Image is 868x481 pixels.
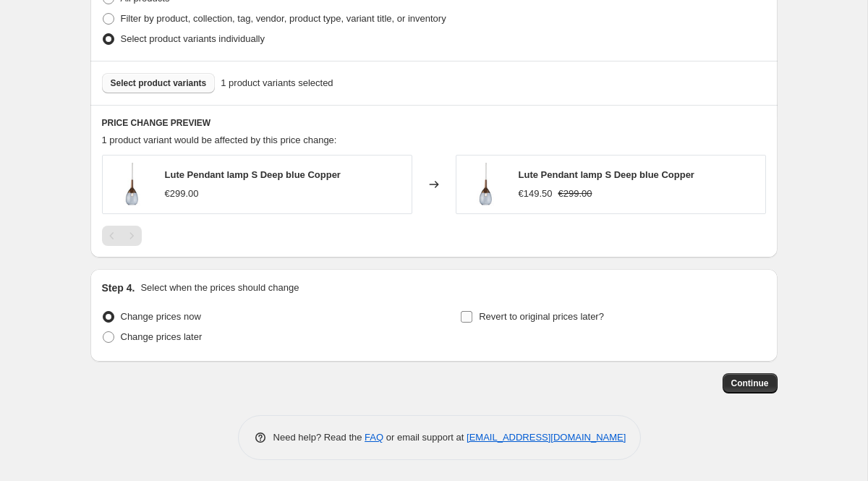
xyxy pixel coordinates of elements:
a: FAQ [365,432,383,443]
span: 1 product variant would be affected by this price change: [102,135,337,145]
img: LA101477_80x.jpg [464,163,507,206]
span: Need help? Read the [273,432,365,443]
span: 1 product variants selected [221,76,333,90]
strike: €299.00 [558,187,592,201]
span: Change prices later [121,331,203,342]
button: Continue [723,373,778,393]
nav: Pagination [102,226,142,246]
img: LA101477_80x.jpg [110,163,153,206]
span: Revert to original prices later? [479,311,604,322]
p: Select when the prices should change [140,281,299,295]
div: €299.00 [165,187,199,201]
span: Lute Pendant lamp S Deep blue Copper [519,169,694,180]
span: or email support at [383,432,467,443]
a: [EMAIL_ADDRESS][DOMAIN_NAME] [467,432,626,443]
h6: PRICE CHANGE PREVIEW [102,117,766,129]
span: Lute Pendant lamp S Deep blue Copper [165,169,341,180]
span: Change prices now [121,311,201,322]
span: Filter by product, collection, tag, vendor, product type, variant title, or inventory [121,13,446,24]
span: Select product variants [111,77,207,89]
div: €149.50 [519,187,553,201]
h2: Step 4. [102,281,135,295]
span: Continue [731,378,769,389]
span: Select product variants individually [121,33,265,44]
button: Select product variants [102,73,216,93]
